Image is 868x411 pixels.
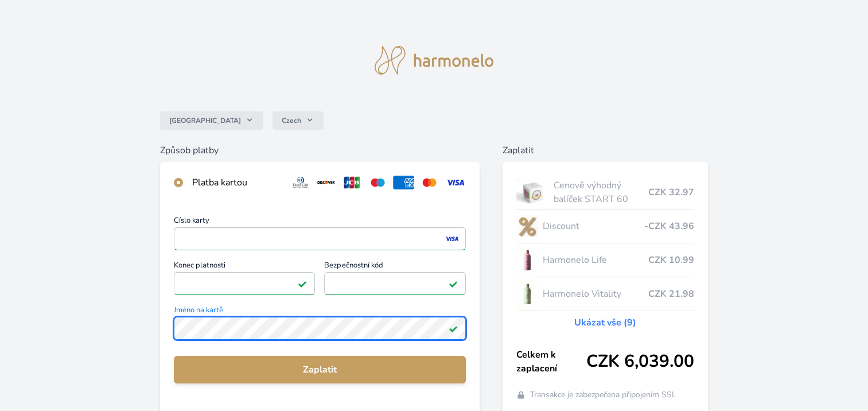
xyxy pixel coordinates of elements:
[169,116,241,125] span: [GEOGRAPHIC_DATA]
[329,276,461,292] iframe: Iframe pro bezpečnostní kód
[316,176,337,189] img: discover.svg
[393,176,414,189] img: amex.svg
[543,253,648,267] span: Harmonelo Life
[543,287,648,301] span: Harmonelo Vitality
[586,351,694,372] span: CZK 6,039.00
[174,356,466,383] button: Zaplatit
[341,176,363,189] img: jcb.svg
[192,176,281,189] div: Platba kartou
[444,234,460,244] img: visa
[160,111,263,130] button: [GEOGRAPHIC_DATA]
[516,348,586,375] span: Celkem k zaplacení
[449,324,458,333] img: Platné pole
[445,176,466,189] img: visa.svg
[503,144,708,157] h6: Zaplatit
[375,46,494,75] img: logo.svg
[449,279,458,288] img: Platné pole
[179,231,461,247] iframe: Iframe pro číslo karty
[324,262,466,272] span: Bezpečnostní kód
[174,262,316,272] span: Konec platnosti
[648,287,694,301] span: CZK 21.98
[282,116,301,125] span: Czech
[516,178,549,207] img: start.jpg
[273,111,324,130] button: Czech
[644,219,694,233] span: -CZK 43.96
[530,389,676,401] span: Transakce je zabezpečena připojením SSL
[174,317,466,340] input: Jméno na kartěPlatné pole
[516,212,538,241] img: discount-lo.png
[179,276,310,292] iframe: Iframe pro datum vypršení platnosti
[160,144,480,157] h6: Způsob platby
[648,185,694,199] span: CZK 32.97
[419,176,440,189] img: mc.svg
[298,279,307,288] img: Platné pole
[174,217,466,227] span: Číslo karty
[516,246,538,274] img: CLEAN_LIFE_se_stinem_x-lo.jpg
[543,219,644,233] span: Discount
[554,179,648,206] span: Cenově výhodný balíček START 60
[516,280,538,308] img: CLEAN_VITALITY_se_stinem_x-lo.jpg
[183,363,457,377] span: Zaplatit
[290,176,312,189] img: diners.svg
[174,307,466,317] span: Jméno na kartě
[367,176,388,189] img: maestro.svg
[574,316,636,329] a: Ukázat vše (9)
[648,253,694,267] span: CZK 10.99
